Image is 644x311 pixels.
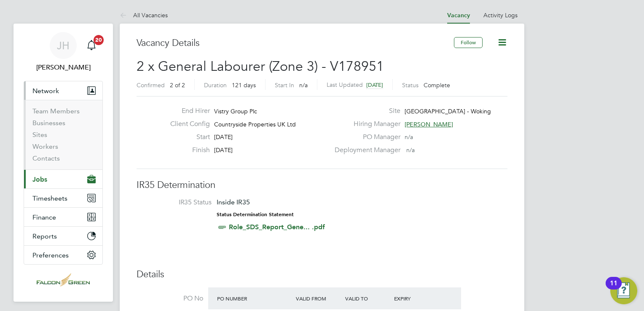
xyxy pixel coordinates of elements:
[32,87,59,95] span: Network
[32,142,58,150] a: Workers
[214,146,233,154] span: [DATE]
[24,208,102,226] button: Finance
[330,133,400,142] label: PO Manager
[402,81,419,89] label: Status
[13,24,113,302] nav: Main navigation
[214,107,257,115] span: Vistry Group Plc
[32,232,57,240] span: Reports
[330,120,400,129] label: Hiring Manager
[229,223,325,231] a: Role_SDS_Report_Gene... .pdf
[424,81,450,89] span: Complete
[32,194,67,202] span: Timesheets
[330,107,400,115] label: Site
[164,133,210,142] label: Start
[24,32,103,72] a: JH[PERSON_NAME]
[137,81,165,89] label: Confirmed
[32,213,56,221] span: Finance
[447,12,470,19] a: Vacancy
[215,291,294,306] div: PO Number
[24,273,103,287] a: Go to home page
[120,11,168,19] a: All Vacancies
[24,246,102,264] button: Preferences
[610,283,617,294] div: 11
[145,198,212,207] label: IR35 Status
[24,227,102,245] button: Reports
[83,32,100,59] a: 20
[170,81,185,89] span: 2 of 2
[217,198,250,206] span: Inside IR35
[294,291,343,306] div: Valid From
[343,291,392,306] div: Valid To
[405,107,491,115] span: [GEOGRAPHIC_DATA] - Woking
[214,121,296,128] span: Countryside Properties UK Ltd
[24,189,102,207] button: Timesheets
[94,35,104,45] span: 20
[24,81,102,100] button: Network
[32,154,60,162] a: Contacts
[610,277,637,304] button: Open Resource Center, 11 new notifications
[405,133,413,141] span: n/a
[217,212,294,217] strong: Status Determination Statement
[137,37,454,49] h3: Vacancy Details
[57,40,70,51] span: JH
[327,81,363,88] label: Last Updated
[204,81,227,89] label: Duration
[405,121,453,128] span: [PERSON_NAME]
[24,62,103,72] span: John Hearty
[366,81,383,88] span: [DATE]
[232,81,256,89] span: 121 days
[32,107,80,115] a: Team Members
[299,81,308,89] span: n/a
[164,120,210,129] label: Client Config
[164,107,210,115] label: End Hirer
[137,294,203,303] label: PO No
[32,119,65,127] a: Businesses
[137,268,507,281] h3: Details
[214,133,233,141] span: [DATE]
[330,146,400,155] label: Deployment Manager
[406,146,415,154] span: n/a
[392,291,441,306] div: Expiry
[32,175,47,183] span: Jobs
[24,170,102,188] button: Jobs
[164,146,210,155] label: Finish
[32,251,69,259] span: Preferences
[137,179,507,191] h3: IR35 Determination
[32,131,47,139] a: Sites
[454,37,483,48] button: Follow
[483,11,518,19] a: Activity Logs
[137,58,384,75] span: 2 x General Labourer (Zone 3) - V178951
[37,273,90,287] img: falcongreen-logo-retina.png
[275,81,294,89] label: Start In
[24,100,102,169] div: Network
